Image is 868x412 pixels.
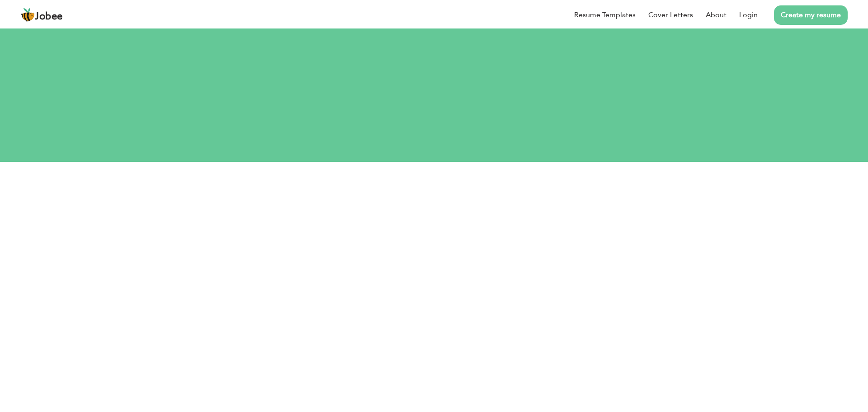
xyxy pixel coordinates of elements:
a: Cover Letters [648,9,693,20]
a: Create my resume [774,5,848,25]
a: About [706,9,726,20]
a: Login [739,9,758,20]
a: Jobee [20,8,63,22]
img: jobee.io [20,8,35,22]
span: Jobee [35,12,63,22]
a: Resume Templates [574,9,636,20]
